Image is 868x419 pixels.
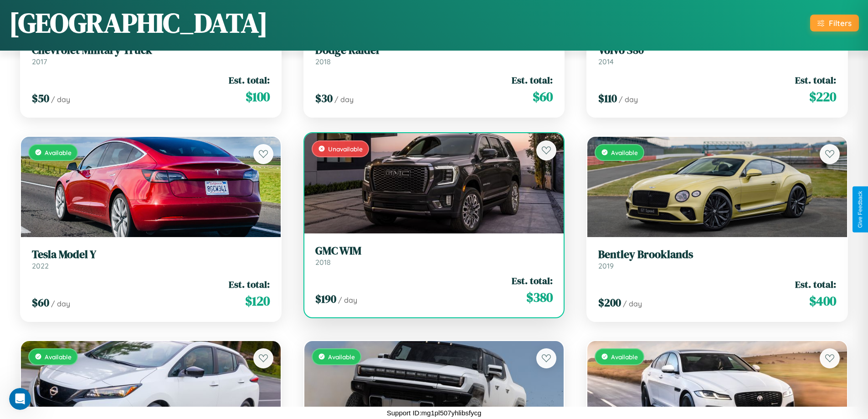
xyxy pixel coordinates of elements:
span: Est. total: [229,278,270,291]
div: Give Feedback [857,191,863,228]
a: Bentley Brooklands2019 [598,248,836,270]
span: Est. total: [512,73,553,87]
span: 2022 [32,261,49,270]
a: Volvo S802014 [598,44,836,66]
span: $ 100 [246,88,270,106]
span: 2017 [32,57,47,66]
h3: GMC WIM [315,244,553,258]
span: / day [623,299,642,308]
span: / day [334,95,354,104]
span: $ 200 [598,295,621,310]
a: Dodge Raider2018 [315,44,553,66]
span: $ 50 [32,91,49,106]
h1: [GEOGRAPHIC_DATA] [9,4,268,41]
span: / day [51,95,70,104]
p: Support ID: mg1pl507yhlibsfycg [387,407,482,419]
span: $ 110 [598,91,617,106]
span: $ 30 [315,91,333,106]
span: $ 190 [315,291,336,306]
span: $ 380 [526,288,553,306]
span: Available [45,149,72,156]
a: Chevrolet Military Truck2017 [32,44,270,66]
div: Filters [829,18,852,28]
span: $ 60 [32,295,49,310]
h3: Tesla Model Y [32,248,270,261]
a: GMC WIM2018 [315,244,553,267]
span: Est. total: [512,274,553,287]
span: $ 60 [533,88,553,106]
iframe: Intercom live chat [9,388,31,410]
span: Est. total: [795,73,836,87]
h3: Chevrolet Military Truck [32,44,270,57]
span: 2019 [598,261,614,270]
span: Available [611,149,638,156]
span: Unavailable [328,145,363,153]
span: Available [611,353,638,361]
span: / day [51,299,70,308]
span: Est. total: [229,73,270,87]
span: Est. total: [795,278,836,291]
span: Available [328,353,355,361]
h3: Dodge Raider [315,44,553,57]
span: $ 400 [809,292,836,310]
span: Available [45,353,72,361]
span: / day [338,295,357,305]
button: Filters [810,15,859,31]
span: $ 220 [809,88,836,106]
span: 2018 [315,258,331,267]
span: / day [619,95,638,104]
span: 2018 [315,57,331,66]
span: $ 120 [245,292,270,310]
span: 2014 [598,57,614,66]
a: Tesla Model Y2022 [32,248,270,270]
h3: Bentley Brooklands [598,248,836,261]
h3: Volvo S80 [598,44,836,57]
